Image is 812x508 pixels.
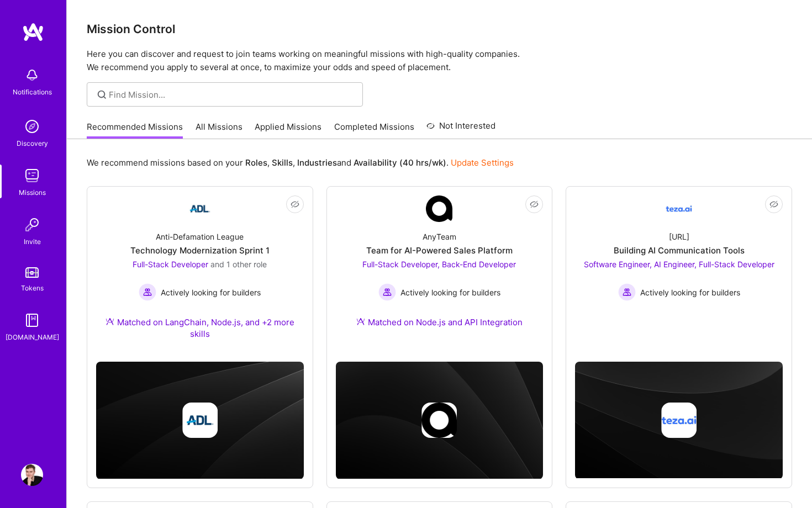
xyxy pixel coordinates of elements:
i: icon EyeClosed [530,200,539,209]
p: Here you can discover and request to join teams working on meaningful missions with high-quality ... [87,47,792,74]
input: Find Mission... [109,89,355,100]
img: Actively looking for builders [618,283,636,301]
i: icon EyeClosed [291,200,299,209]
img: Company logo [421,403,457,438]
div: Building AI Communication Tools [614,245,745,256]
div: AnyTeam [423,231,456,242]
div: Discovery [17,137,48,149]
p: We recommend missions based on your , , and . [87,157,514,168]
a: Completed Missions [334,121,414,139]
div: Invite [24,236,41,247]
b: Skills [272,157,293,168]
h3: Mission Control [87,22,792,36]
img: Actively looking for builders [378,283,396,301]
i: icon EyeClosed [769,200,778,209]
img: Invite [21,214,43,236]
img: cover [96,362,304,479]
img: Company Logo [666,195,692,222]
img: teamwork [21,165,43,187]
a: Company Logo[URL]Building AI Communication ToolsSoftware Engineer, AI Engineer, Full-Stack Develo... [575,195,783,332]
img: guide book [21,309,43,331]
a: Recommended Missions [87,121,183,139]
img: Actively looking for builders [139,283,156,301]
div: [DOMAIN_NAME] [6,331,59,343]
span: Full-Stack Developer, Back-End Developer [362,260,516,269]
span: Software Engineer, AI Engineer, Full-Stack Developer [584,260,774,269]
img: logo [22,22,44,42]
img: Company Logo [426,195,452,222]
i: icon SearchGrey [96,88,108,101]
div: Tokens [21,282,44,294]
b: Roles [245,157,267,168]
div: Notifications [13,86,52,98]
img: cover [575,362,783,479]
div: [URL] [669,231,689,242]
a: Not Interested [426,119,495,139]
span: and 1 other role [210,260,267,269]
div: Anti-Defamation League [156,231,244,242]
div: Matched on Node.js and API Integration [356,316,523,328]
img: User Avatar [21,464,43,486]
img: Ateam Purple Icon [356,317,365,326]
div: Technology Modernization Sprint 1 [130,245,270,256]
img: cover [336,362,544,479]
a: Company LogoAnti-Defamation LeagueTechnology Modernization Sprint 1Full-Stack Developer and 1 oth... [96,195,304,353]
img: discovery [21,115,43,137]
img: bell [21,64,43,86]
b: Availability (40 hrs/wk) [354,157,446,168]
span: Actively looking for builders [400,287,500,298]
img: Company logo [661,403,697,438]
a: Company LogoAnyTeamTeam for AI-Powered Sales PlatformFull-Stack Developer, Back-End Developer Act... [336,195,544,341]
a: User Avatar [18,464,46,486]
a: All Missions [196,121,242,139]
span: Actively looking for builders [161,287,261,298]
div: Team for AI-Powered Sales Platform [366,245,513,256]
span: Actively looking for builders [640,287,740,298]
div: Matched on LangChain, Node.js, and +2 more skills [96,316,304,340]
a: Update Settings [451,157,514,168]
a: Applied Missions [255,121,321,139]
b: Industries [297,157,337,168]
img: Company Logo [187,195,213,222]
img: Ateam Purple Icon [106,317,114,326]
span: Full-Stack Developer [133,260,208,269]
img: Company logo [182,403,218,438]
div: Missions [19,187,46,198]
img: tokens [25,267,39,278]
